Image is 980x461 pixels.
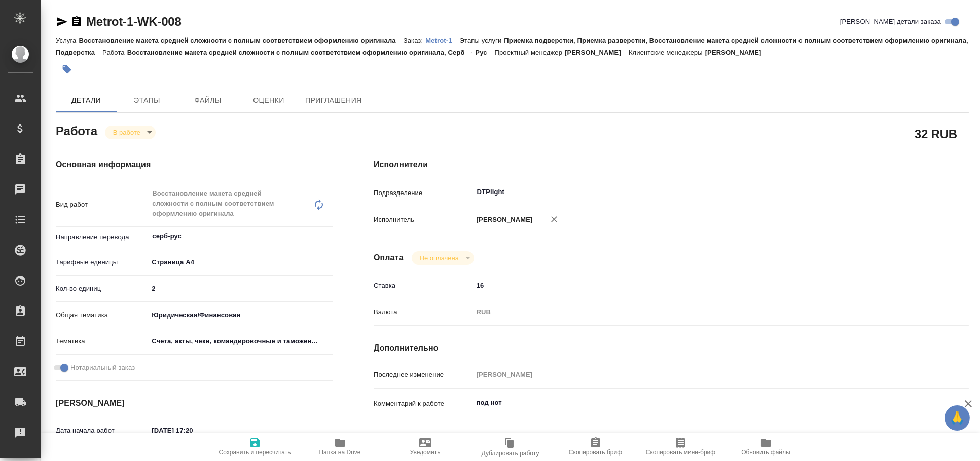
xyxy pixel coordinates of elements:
[412,251,474,265] div: В работе
[212,433,298,461] button: Сохранить и пересчитать
[56,397,333,409] h4: [PERSON_NAME]
[374,252,404,264] h4: Оплата
[914,191,916,193] button: Open
[410,449,441,456] span: Уведомить
[56,257,148,267] p: Тарифные единицы
[127,49,495,56] p: Восстановление макета средней сложности с полным соответствием оформлению оригинала, Серб → Рус
[374,307,473,317] p: Валюта
[70,363,135,373] span: Нотариальный заказ
[79,36,403,44] p: Восстановление макета средней сложности с полным соответствием оформлению оригинала
[56,121,97,139] h2: Работа
[840,17,941,27] span: [PERSON_NAME] детали заказа
[298,433,383,461] button: Папка на Drive
[56,426,148,436] p: Дата начала работ
[565,49,629,56] p: [PERSON_NAME]
[495,49,565,56] p: Проектный менеджер
[102,49,127,56] p: Работа
[56,200,148,210] p: Вид работ
[70,16,83,28] button: Скопировать ссылку
[148,333,333,350] div: Счета, акты, чеки, командировочные и таможенные документы
[319,449,361,456] span: Папка на Drive
[723,433,809,461] button: Обновить файлы
[328,235,330,237] button: Open
[56,36,79,44] p: Услуга
[473,278,920,293] input: ✎ Введи что-нибудь
[425,36,459,44] p: Metrot-1
[56,336,148,347] p: Тематика
[374,399,473,409] p: Комментарий к работе
[569,449,622,456] span: Скопировать бриф
[460,36,504,44] p: Этапы услуги
[705,49,769,56] p: [PERSON_NAME]
[184,94,232,107] span: Файлы
[383,433,468,461] button: Уведомить
[473,215,533,225] p: [PERSON_NAME]
[148,423,237,438] input: ✎ Введи что-нибудь
[543,208,565,230] button: Удалить исполнителя
[56,36,968,56] p: Приемка подверстки, Приемка разверстки, Восстановление макета средней сложности с полным соответс...
[244,94,293,107] span: Оценки
[374,215,473,225] p: Исполнитель
[374,370,473,380] p: Последнее изменение
[741,449,790,456] span: Обновить файлы
[123,94,171,107] span: Этапы
[646,449,715,456] span: Скопировать мини-бриф
[219,449,291,456] span: Сохранить и пересчитать
[110,128,143,137] button: В работе
[62,94,111,107] span: Детали
[374,281,473,291] p: Ставка
[56,16,68,28] button: Скопировать ссылку для ЯМессенджера
[148,306,333,324] div: Юридическая/Финансовая
[56,232,148,242] p: Направление перевода
[374,188,473,198] p: Подразделение
[473,367,920,382] input: Пустое поле
[56,284,148,294] p: Кол-во единиц
[915,125,957,142] h2: 32 RUB
[56,159,333,171] h4: Основная информация
[473,303,920,321] div: RUB
[945,405,970,431] button: 🙏
[553,433,638,461] button: Скопировать бриф
[305,94,362,107] span: Приглашения
[105,126,156,139] div: В работе
[86,15,182,28] a: Metrot-1-WK-008
[468,433,553,461] button: Дублировать работу
[56,58,78,81] button: Добавить тэг
[425,35,459,44] a: Metrot-1
[148,281,333,296] input: ✎ Введи что-нибудь
[417,254,462,262] button: Не оплачена
[638,433,723,461] button: Скопировать мини-бриф
[374,159,969,171] h4: Исполнители
[949,407,966,429] span: 🙏
[473,394,920,411] textarea: под нот
[148,254,333,271] div: Страница А4
[482,450,539,457] span: Дублировать работу
[374,342,969,354] h4: Дополнительно
[629,49,705,56] p: Клиентские менеджеры
[404,36,425,44] p: Заказ:
[56,310,148,320] p: Общая тематика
